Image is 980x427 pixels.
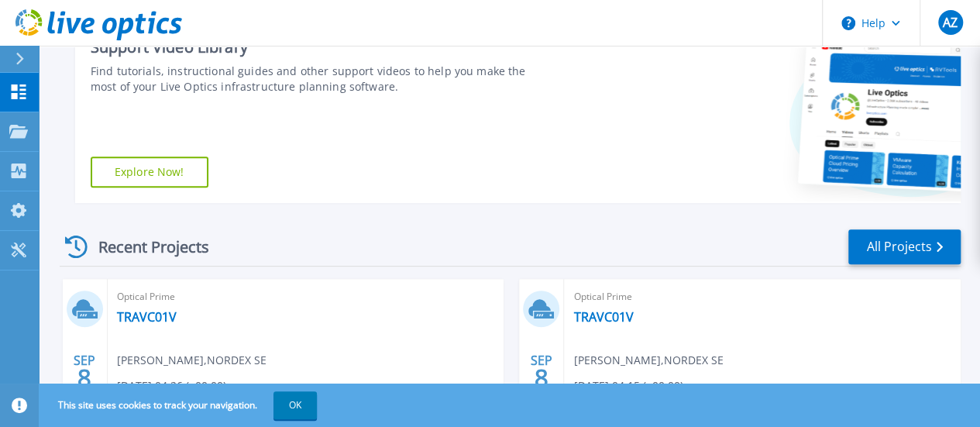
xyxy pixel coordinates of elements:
[91,157,208,188] a: Explore Now!
[573,288,951,305] span: Optical Prime
[527,350,556,406] div: SEP 2025
[117,352,266,369] span: [PERSON_NAME] , NORDEX SE
[77,371,91,384] span: 8
[573,352,723,369] span: [PERSON_NAME] , NORDEX SE
[43,391,317,419] span: This site uses cookies to track your navigation.
[848,229,961,264] a: All Projects
[573,377,683,394] span: [DATE] 04:15 (+00:00)
[60,228,230,266] div: Recent Projects
[91,37,551,57] div: Support Video Library
[117,288,495,305] span: Optical Prime
[535,371,548,384] span: 8
[943,16,958,29] span: AZ
[70,350,99,406] div: SEP 2025
[117,309,177,325] a: TRAVC01V
[117,377,226,394] span: [DATE] 04:26 (+00:00)
[273,391,317,419] button: OK
[573,309,633,325] a: TRAVC01V
[91,64,551,95] div: Find tutorials, instructional guides and other support videos to help you make the most of your L...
